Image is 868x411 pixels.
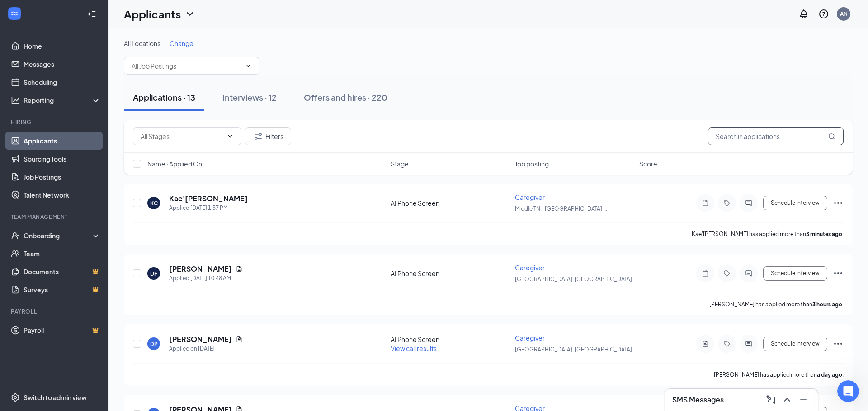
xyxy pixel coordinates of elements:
h5: Kae'[PERSON_NAME] [169,194,248,203]
span: All Locations [124,39,160,47]
b: 3 hours ago [812,301,842,308]
span: Caregiver [515,334,545,342]
button: ChevronUp [780,393,794,407]
a: Applicants [24,132,101,150]
svg: ChevronDown [226,133,234,140]
svg: UserCheck [11,231,20,240]
a: Scheduling [24,73,101,91]
span: Name · Applied On [147,159,202,168]
a: Talent Network [24,186,101,204]
div: Applied [DATE] 10:48 AM [169,274,243,283]
p: [PERSON_NAME] has applied more than . [714,371,844,379]
div: DP [150,340,158,348]
svg: QuestionInfo [818,9,829,19]
a: Sourcing Tools [24,150,101,168]
svg: Ellipses [833,268,844,279]
b: a day ago [817,371,842,378]
svg: Document [236,265,243,272]
iframe: Intercom live chat [837,380,859,402]
div: KC [150,199,158,207]
svg: Collapse [87,9,96,18]
div: Team Management [11,213,99,221]
svg: Tag [722,340,732,347]
div: Payroll [11,308,99,315]
svg: WorkstreamLogo [10,9,19,18]
svg: Ellipses [833,338,844,349]
a: Home [24,37,101,55]
span: Job posting [515,159,549,168]
input: All Stages [141,131,223,141]
div: AI Phone Screen [391,335,509,344]
svg: Notifications [798,9,809,19]
svg: Tag [722,199,732,207]
svg: Analysis [11,96,20,105]
span: Change [170,39,193,47]
div: Onboarding [24,231,93,240]
svg: Note [700,199,711,207]
svg: Tag [722,270,732,277]
span: Caregiver [515,193,545,201]
span: [GEOGRAPHIC_DATA], [GEOGRAPHIC_DATA] [515,276,632,282]
span: View call results [391,344,437,352]
a: SurveysCrown [24,281,101,299]
button: Schedule Interview [763,196,827,210]
svg: ChevronUp [782,394,793,405]
span: Stage [391,159,409,168]
svg: Minimize [798,394,809,405]
input: Search in applications [708,127,844,145]
button: Filter Filters [245,127,291,145]
div: Hiring [11,118,99,126]
h5: [PERSON_NAME] [169,334,232,344]
a: Team [24,245,101,263]
div: Applications · 13 [133,92,195,103]
a: PayrollCrown [24,321,101,339]
a: Messages [24,55,101,73]
a: Job Postings [24,168,101,186]
h3: SMS Messages [672,395,724,405]
button: Schedule Interview [763,266,827,281]
svg: Settings [11,393,20,402]
svg: ComposeMessage [765,394,776,405]
p: [PERSON_NAME] has applied more than . [709,300,844,308]
div: AI Phone Screen [391,269,509,278]
svg: ActiveChat [743,270,754,277]
svg: ActiveChat [743,340,754,347]
svg: MagnifyingGlass [828,133,835,140]
span: Caregiver [515,263,545,272]
button: Minimize [796,393,811,407]
div: Interviews · 12 [222,92,277,103]
button: ComposeMessage [764,393,778,407]
svg: Filter [253,131,264,142]
b: 3 minutes ago [806,231,842,237]
input: All Job Postings [132,61,241,71]
svg: ActiveNote [700,340,711,347]
p: Kae'[PERSON_NAME] has applied more than . [692,230,844,238]
svg: Ellipses [833,198,844,208]
div: Applied on [DATE] [169,344,243,353]
svg: Note [700,270,711,277]
h1: Applicants [124,6,181,22]
span: Score [639,159,657,168]
svg: Document [236,336,243,343]
div: AI Phone Screen [391,199,509,208]
div: Offers and hires · 220 [304,92,387,103]
h5: [PERSON_NAME] [169,264,232,274]
button: Schedule Interview [763,337,827,351]
div: Applied [DATE] 1:57 PM [169,203,248,212]
svg: ActiveChat [743,199,754,207]
div: Switch to admin view [24,393,87,402]
svg: ChevronDown [245,62,252,69]
div: DF [150,270,157,277]
a: DocumentsCrown [24,263,101,281]
span: [GEOGRAPHIC_DATA], [GEOGRAPHIC_DATA] [515,346,632,353]
span: Middle TN - [GEOGRAPHIC_DATA] ... [515,205,607,212]
svg: ChevronDown [184,9,195,19]
div: Reporting [24,96,101,105]
div: AN [840,10,848,18]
